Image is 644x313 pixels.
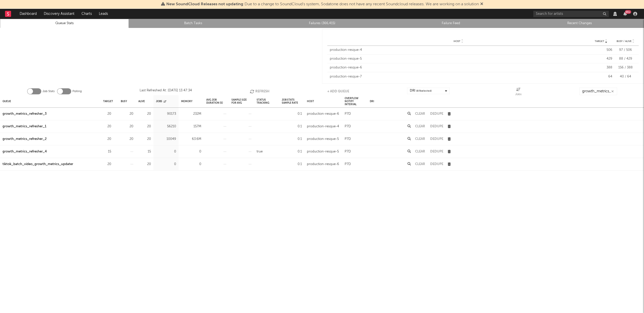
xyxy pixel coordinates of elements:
div: 90173 [156,111,176,117]
div: DRI [410,88,432,94]
div: 0.1 [282,161,302,167]
div: 0 [156,149,176,155]
div: 20 [103,111,111,117]
div: 0.1 [282,124,302,130]
button: Clear [415,125,425,128]
div: production-resque-6 [330,65,587,70]
button: Dedupe [430,112,443,115]
button: Dedupe [430,137,443,141]
div: production-resque-6 [307,111,339,117]
div: P7D [345,161,351,167]
a: growth_metrics_refresher_4 [3,149,47,155]
div: P7D [345,111,351,117]
a: growth_metrics_refresher_3 [3,111,47,117]
div: 20 [138,111,151,117]
div: 0.1 [282,111,302,117]
div: 0 [181,161,201,167]
div: Sample Size For Avg [231,96,252,107]
button: Dedupe [430,150,443,153]
div: Overflow Notify Interval [345,96,365,107]
div: 20 [103,136,111,142]
span: Dismiss [480,2,483,6]
div: 429 [590,56,612,61]
div: 506 [590,48,612,53]
a: tiktok_batch_video_growth_metrics_updater [3,161,73,167]
div: production-resque-5 [307,149,339,155]
label: Polling [72,88,82,94]
div: Host [307,96,314,107]
div: 64 [590,74,612,79]
a: Dashboard [16,9,40,19]
div: Job Stats Sample Rate [282,96,302,107]
div: production-resque-4 [330,48,587,53]
div: 157M [181,124,201,130]
div: growth_metrics_refresher_2 [3,136,47,142]
span: ( 8 / 8 selected) [416,88,432,94]
input: Search... [579,88,617,95]
div: 15 [138,149,151,155]
button: Dedupe [430,125,443,128]
div: Jobs [515,88,521,97]
div: Jobs [156,96,166,107]
div: 15 [103,149,111,155]
div: P7D [345,149,351,155]
div: Busy [121,96,127,107]
div: P7D [345,124,351,130]
label: Job Stats [43,88,55,94]
span: Host [454,40,460,43]
div: 88 / 429 [615,56,636,61]
div: 20 [138,136,151,142]
div: P7D [345,136,351,142]
button: Clear [415,150,425,153]
div: 20 [121,124,133,130]
div: Memory [181,96,192,107]
a: Batch Tasks [132,20,255,26]
a: Leads [95,9,111,19]
div: 20 [138,161,151,167]
a: Queue Stats [3,20,126,26]
div: Target [103,96,113,107]
a: growth_metrics_refresher_1 [3,124,46,130]
div: 20 [103,124,111,130]
div: 0.1 [282,136,302,142]
button: Refresh [250,88,269,95]
div: Last Refreshed At: [DATE] 13:47:34 [140,88,192,95]
div: production-resque-4 [307,124,339,130]
div: 99 + [625,10,631,14]
button: 99+ [623,12,627,16]
span: Target [595,40,604,43]
a: Failure Feed [389,20,512,26]
div: 20 [121,111,133,117]
div: 10049 [156,136,176,142]
a: Failures (366,415) [260,20,384,26]
div: production-resque-5 [330,56,587,61]
button: + Add Queue [327,88,349,95]
span: : Due to a change to SoundCloud's system, Sodatone does not have any recent Soundcloud releases. ... [166,2,479,6]
div: DRI [370,96,374,107]
div: 97 / 506 [615,48,636,53]
div: 20 [121,136,133,142]
div: true [257,149,263,155]
div: 56210 [156,124,176,130]
div: 20 [103,161,111,167]
div: 0.1 [282,149,302,155]
button: Dedupe [430,163,443,166]
a: Charts [78,9,95,19]
input: Search for artists [533,11,609,17]
div: 40 / 64 [615,74,636,79]
div: 156 / 388 [615,65,636,70]
div: Status Tracking [257,96,277,107]
div: 0 [156,161,176,167]
span: Busy / Alive [617,40,632,43]
div: 0 [181,149,201,155]
span: New SoundCloud Releases not updating [166,2,243,6]
div: Queue [3,96,11,107]
button: Clear [415,163,425,166]
div: production-resque-6 [307,161,339,167]
div: Alive [138,96,145,107]
a: Recent Changes [518,20,641,26]
div: production-resque-7 [330,74,587,79]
